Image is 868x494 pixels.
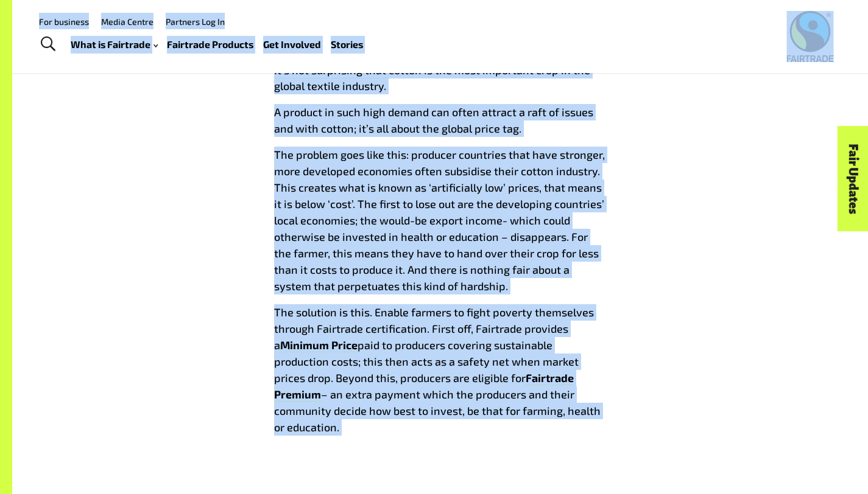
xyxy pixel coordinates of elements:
b: Minimum Price [280,338,358,352]
img: Fairtrade Australia New Zealand logo [787,11,834,62]
a: Stories [331,36,363,54]
a: For business [39,16,89,27]
span: t’s not surprising that cotton is the most important crop in the global textile industry. [274,63,590,93]
a: Media Centre [101,16,153,27]
a: Get Involved [263,36,321,54]
span: I [274,63,277,77]
span: – an extra payment which the producers and their community decide how best to invest, be that for... [274,388,601,434]
a: Minimum Price [280,338,358,352]
a: Fairtrade Products [167,36,253,54]
span: A product in such high demand can often attract a raft of issues and with cotton; it’s all about ... [274,105,593,135]
a: What is Fairtrade [71,36,158,54]
span: paid to producers covering sustainable production costs; this then acts as a safety net when mark... [274,338,579,384]
a: Partners Log In [166,16,225,27]
span: The solution is this. Enable farmers to fight poverty themselves through Fairtrade certification.... [274,305,594,352]
span: The problem goes like this: producer countries that have stronger, more developed economies often... [274,148,605,293]
a: Toggle Search [33,29,63,60]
